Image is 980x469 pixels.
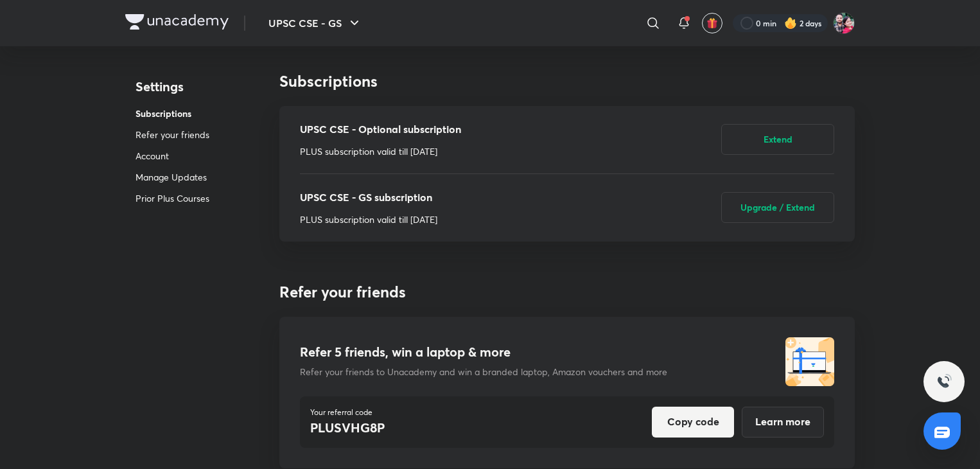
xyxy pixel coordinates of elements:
p: Refer your friends [136,128,209,141]
button: Copy code [652,407,734,438]
h4: Refer 5 friends, win a laptop & more [300,344,511,360]
p: Subscriptions [136,107,209,120]
img: Company Logo [125,14,229,30]
a: Company Logo [125,14,229,33]
p: UPSC CSE - Optional subscription [300,121,461,137]
button: Learn more [742,407,824,438]
img: avatar [706,17,718,29]
h3: Subscriptions [279,72,855,91]
img: referral [785,337,834,386]
p: Manage Updates [136,170,209,184]
img: ttu [936,374,952,389]
p: Account [136,149,209,163]
button: Extend [721,124,834,155]
p: Prior Plus Courses [136,191,209,205]
h3: Refer your friends [279,283,855,301]
p: UPSC CSE - GS subscription [300,190,437,205]
p: PLUS subscription valid till [DATE] [300,213,437,226]
img: streak [784,17,797,30]
button: avatar [702,13,722,33]
img: Akash Srivastava [833,12,855,34]
h4: PLUSVHG8P [310,418,385,438]
button: Upgrade / Extend [721,192,834,223]
button: UPSC CSE - GS [261,10,370,36]
p: Refer your friends to Unacademy and win a branded laptop, Amazon vouchers and more [300,365,667,378]
p: Your referral code [310,407,385,418]
h4: Settings [136,77,209,96]
p: PLUS subscription valid till [DATE] [300,145,461,158]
